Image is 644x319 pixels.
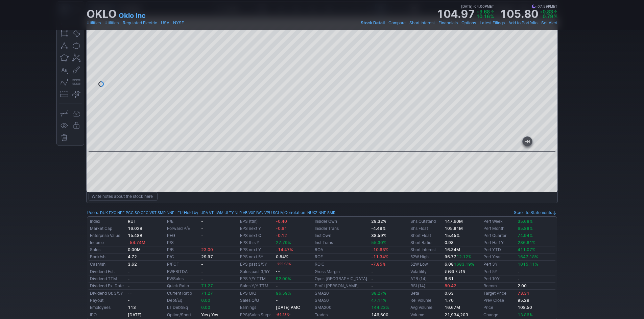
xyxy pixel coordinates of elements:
b: 113 [128,305,136,310]
span: • [158,20,160,26]
b: - [201,269,203,274]
td: Debt/Eq [166,297,200,304]
a: PCG [126,209,134,216]
b: - [201,219,203,224]
td: Avg Volume [409,304,443,311]
a: Earnings [240,305,256,310]
button: Elliott waves [59,77,70,87]
a: Held by [184,210,198,215]
b: - [201,262,203,267]
b: - [128,298,130,303]
td: Quick Ratio [166,283,200,290]
a: Options [461,20,476,26]
span: 0.00 [201,305,210,310]
td: Perf Half Y [482,239,516,246]
td: Volume [409,311,443,319]
td: ROE [313,254,370,261]
span: -0.12 [276,233,287,238]
td: EPS next Y [239,225,274,232]
td: Rel Volume [409,297,443,304]
td: Dividend Gr. 3/5Y [89,290,126,297]
td: SMA50 [313,297,370,304]
span: 1683.19% [454,262,474,267]
span: • [477,20,479,26]
td: ROA [313,246,370,254]
td: Trades [313,311,370,319]
td: Employees [89,304,126,311]
td: Oper. [GEOGRAPHIC_DATA] [313,275,370,283]
a: NNE [318,209,326,216]
td: P/C [166,254,200,261]
a: Short Interest [410,247,436,252]
a: Latest Filings [480,20,505,26]
span: -10.63% [371,247,388,252]
a: LEU [175,209,183,216]
b: - [276,298,278,303]
a: Scroll to Statements [514,210,557,215]
span: -64.23% [276,313,289,317]
td: ROIC [313,261,370,268]
a: Utilities [87,20,101,26]
b: 15.45% [445,233,460,238]
span: 71.27 [201,283,213,288]
b: - [518,276,520,281]
span: 411.07% [518,247,535,252]
td: Perf 5Y [482,268,516,275]
a: Financials [438,20,458,26]
div: | : [283,209,335,216]
span: -14.47% [276,247,293,252]
b: 96.77 [445,254,472,259]
span: • [385,20,388,26]
b: 16.02B [128,226,142,231]
td: SMA20 [313,290,370,297]
a: Target Price [483,291,506,296]
span: • [458,20,461,26]
td: EPS past 3/5Y [239,261,274,268]
a: VXF [248,209,255,216]
span: % [554,14,557,19]
b: - [201,233,203,238]
td: Perf 10Y [482,275,516,283]
b: 4.72 [128,254,137,259]
a: VST [149,209,157,216]
a: Set Alert [541,20,557,26]
b: - [201,276,203,281]
b: [DATE] [128,312,142,317]
h1: OKLO [87,9,117,20]
td: Beta [409,290,443,297]
a: Short Float [410,233,431,238]
td: Price [482,304,516,311]
a: VTI [209,209,215,216]
td: P/E [166,218,200,225]
span: -0.61 [276,226,287,231]
span: 13.86% [518,312,533,317]
span: 55.30% [371,240,386,245]
b: - [371,276,373,281]
b: 105.81M [445,226,463,231]
b: 0.84% [276,254,288,259]
a: USA [161,20,169,26]
td: Enterprise Value [89,232,126,239]
strong: 104.97 [436,9,475,20]
a: ULTY [224,209,234,216]
span: +0.83 [540,9,553,15]
a: Peers [87,210,98,215]
button: XABCD [71,52,82,63]
td: Option/Short [166,311,200,319]
td: Shs Float [409,225,443,232]
a: SMR [158,209,166,216]
td: Insider Own [313,218,370,225]
a: 16.34M [445,247,460,252]
a: Utilities - Regulated Electric [104,20,157,26]
b: 21,934,203 [445,312,468,317]
td: PEG [166,232,200,239]
td: P/S [166,239,200,246]
td: Sales past 3/5Y [239,268,274,275]
b: - [128,283,130,288]
td: 52W Low [409,261,443,268]
td: SMA200 [313,304,370,311]
button: Ellipse [71,40,82,51]
b: 16.67M [445,305,460,310]
td: Perf Year [482,254,516,261]
td: Index [89,218,126,225]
